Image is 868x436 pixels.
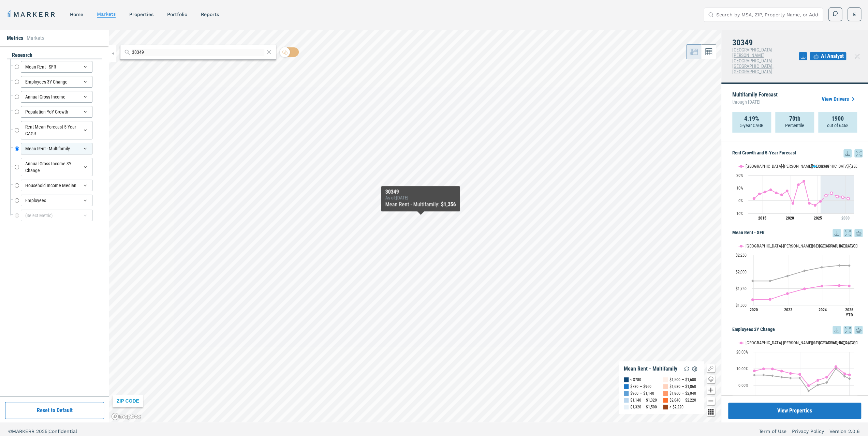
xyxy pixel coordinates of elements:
div: Population YoY Growth [21,106,92,118]
path: Sunday, 28 Jun, 20:00, 4.01. Atlanta-Sandy Springs-Roswell, GA. [825,194,827,197]
path: Sunday, 28 Jun, 20:00, -2.11. Atlanta-Sandy Springs-Roswell, GA. [792,202,794,205]
path: Wednesday, 28 Jun, 20:00, -2. Atlanta-Sandy Springs-Roswell, GA. [808,202,811,205]
path: Monday, 14 Jul, 20:00, 2,091.61. USA. [848,264,851,267]
path: Friday, 28 Jun, 20:00, 1.75. Atlanta-Sandy Springs-Roswell, GA. [753,197,755,200]
path: Friday, 28 Jun, 20:00, 1.7. Atlanta-Sandy Springs-Roswell, GA. [847,197,850,200]
div: Mean Rent - SFR. Highcharts interactive chart. [732,237,863,322]
path: Monday, 14 Jul, 20:00, 1,787.6. Atlanta-Sandy Springs-Roswell, GA. [848,284,851,287]
div: Employees 3Y Change. Highcharts interactive chart. [732,334,863,419]
h5: Rent Growth and 5-Year Forecast [732,149,863,157]
text: [GEOGRAPHIC_DATA] [819,243,855,249]
li: Metrics [7,34,23,42]
div: ZIP CODE [113,395,143,407]
path: Friday, 14 Dec, 19:00, 4.33. USA. [789,377,792,379]
button: Show 30349 [812,164,830,169]
path: Monday, 14 Dec, 19:00, 1,586.7. Atlanta-Sandy Springs-Roswell, GA. [769,298,771,301]
p: Multifamily Forecast [732,92,778,106]
path: Wednesday, 14 Dec, 19:00, 5.66. USA. [771,374,774,377]
path: Thursday, 14 Dec, 19:00, 1,786.36. Atlanta-Sandy Springs-Roswell, GA. [821,285,823,287]
text: $1,750 [736,286,747,291]
path: Saturday, 14 Dec, 19:00, 1,792.71. Atlanta-Sandy Springs-Roswell, GA. [838,284,841,287]
div: Annual Gross Income 3Y Change [21,158,92,176]
path: Saturday, 14 Dec, 19:00, 2,093.51. USA. [838,264,841,267]
path: Saturday, 14 Dec, 19:00, 6.58. Atlanta-Sandy Springs-Roswell, GA. [798,373,801,376]
p: out of 6468 [827,122,849,129]
div: $1,320 — $1,500 [630,404,657,410]
path: Friday, 14 Dec, 19:00, 7.07. Atlanta-Sandy Springs-Roswell, GA. [789,372,792,375]
path: Thursday, 28 Jun, 20:00, 2.76. Atlanta-Sandy Springs-Roswell, GA. [841,196,844,198]
a: Version 2.0.6 [829,428,860,435]
div: $1,680 — $1,860 [670,383,696,390]
div: Employees 3Y Change [21,76,92,88]
text: 20% [736,173,743,178]
path: Monday, 28 Jun, 20:00, 5.89. Atlanta-Sandy Springs-Roswell, GA. [830,192,833,194]
h5: Employees 3Y Change [732,326,863,334]
path: Friday, 28 Jun, 20:00, -3.65. Atlanta-Sandy Springs-Roswell, GA. [814,204,816,207]
strong: 4.19% [744,115,759,122]
div: Annual Gross Income [21,91,92,103]
li: Markets [27,34,44,42]
button: Show Atlanta-Sandy Springs-Roswell, GA [739,243,805,249]
div: As of : [DATE] [385,195,456,200]
div: $1,860 — $2,040 [670,390,696,397]
a: properties [129,12,153,17]
tspan: 2025 [813,216,822,221]
text: -10% [735,211,743,216]
path: Sunday, 14 Dec, 19:00, 8.6. Atlanta-Sandy Springs-Roswell, GA. [753,370,756,372]
g: Atlanta-Sandy Springs-Roswell, GA, line 2 of 4 with 5 data points. [825,192,850,200]
path: Wednesday, 14 Dec, 19:00, 2,012.83. USA. [803,269,806,272]
img: Settings [691,365,699,373]
canvas: Map [109,30,721,422]
b: $1,356 [441,201,456,208]
path: Thursday, 28 Jun, 20:00, 4.65. Atlanta-Sandy Springs-Roswell, GA. [780,193,783,196]
path: Tuesday, 14 Dec, 19:00, 1,672.5. Atlanta-Sandy Springs-Roswell, GA. [786,292,789,295]
path: Saturday, 14 Jun, 20:00, 3.91. USA. [848,377,851,380]
path: Monday, 14 Dec, 19:00, 1,861.19. USA. [769,280,771,282]
span: © [8,429,12,434]
button: Show USA [812,243,826,249]
path: Thursday, 14 Dec, 19:00, 4.88. USA. [780,376,783,378]
text: 2025 YTD [845,307,853,317]
path: Tuesday, 28 Jun, 20:00, 15.25. Atlanta-Sandy Springs-Roswell, GA. [803,180,805,183]
div: $1,140 — $1,320 [630,397,657,404]
path: Wednesday, 14 Dec, 19:00, 1,744.2. Atlanta-Sandy Springs-Roswell, GA. [803,287,806,290]
path: Wednesday, 14 Dec, 19:00, 9.77. Atlanta-Sandy Springs-Roswell, GA. [771,367,774,370]
span: through [DATE] [732,97,778,106]
tspan: 2020 [786,216,794,221]
path: Thursday, 14 Dec, 19:00, 9.94. USA. [835,367,837,370]
strong: 1900 [832,115,844,122]
text: 10.00% [736,366,748,371]
div: (Select Metric) [21,210,92,221]
path: Monday, 28 Jun, 20:00, 12.55. Atlanta-Sandy Springs-Roswell, GA. [797,183,800,186]
div: Mean Rent - Multifamily : [385,200,456,209]
path: Saturday, 14 Dec, 19:00, 5.33. USA. [843,375,846,378]
div: Rent Mean Forecast 5 Year CAGR [21,121,92,139]
a: MARKERR [7,10,56,19]
div: $2,040 — $2,220 [670,397,696,404]
button: Show Atlanta-Sandy Springs-Roswell, GA [739,340,805,345]
path: Tuesday, 14 Dec, 19:00, 0.15. USA. [816,384,819,386]
a: Mapbox logo [111,412,141,420]
path: Monday, 14 Dec, 19:00, 6.16. USA. [762,374,765,376]
a: markets [97,11,116,17]
text: 0.00% [738,383,748,388]
path: Friday, 28 Jun, 20:00, 7.67. Atlanta-Sandy Springs-Roswell, GA. [786,190,789,192]
text: $2,250 [736,253,747,258]
path: Saturday, 14 Dec, 19:00, 1,861.46. USA. [751,280,754,282]
img: Reload Legend [682,365,691,373]
tspan: 2030 [841,216,850,221]
svg: Interactive chart [732,334,857,419]
svg: Interactive chart [732,237,857,322]
strong: 70th [789,115,800,122]
button: Show/Hide Legend Map Button [707,364,715,372]
div: $1,500 — $1,680 [670,376,696,383]
div: $960 — $1,140 [630,390,654,397]
a: home [70,12,83,17]
a: Portfolio [167,12,187,17]
span: AI Analyst [821,52,844,60]
text: $2,000 [736,270,747,274]
text: 2024 [819,307,827,312]
path: Sunday, 28 Jun, 20:00, 6.82. Atlanta-Sandy Springs-Roswell, GA. [764,191,766,193]
button: Other options map button [707,408,715,416]
span: MARKERR [12,429,36,434]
